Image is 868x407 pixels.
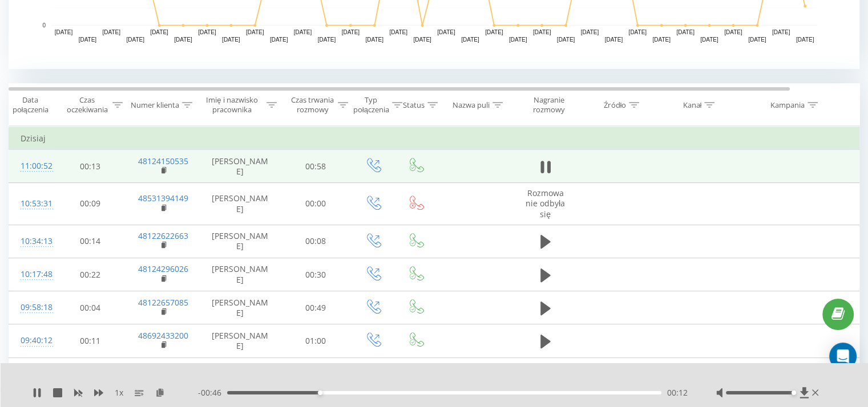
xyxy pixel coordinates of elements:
td: [PERSON_NAME] [200,324,280,357]
span: 1 x [115,387,123,398]
text: [DATE] [533,29,551,35]
td: 00:00 [280,183,352,225]
text: [DATE] [437,29,455,35]
text: [DATE] [748,36,766,43]
text: [DATE] [485,29,503,35]
div: Accessibility label [791,390,796,395]
td: 01:11 [280,357,352,390]
a: 48122622663 [138,230,188,241]
td: 00:13 [55,150,126,183]
div: Imię i nazwisko pracownika [200,95,264,115]
div: 09:40:12 [21,329,43,352]
text: [DATE] [79,36,97,43]
div: Czas trwania rozmowy [290,95,335,115]
td: 00:58 [280,150,352,183]
text: [DATE] [294,29,312,35]
div: 09:58:18 [21,296,43,319]
td: [PERSON_NAME] [200,225,280,258]
text: [DATE] [772,29,790,35]
a: 48124296026 [138,263,188,274]
div: Nazwa puli [453,100,490,110]
text: [DATE] [700,36,718,43]
text: [DATE] [126,36,144,43]
td: [PERSON_NAME] [200,357,280,390]
div: Kanał [683,100,701,110]
div: 11:00:52 [21,155,43,177]
text: [DATE] [509,36,527,43]
text: [DATE] [676,29,695,35]
td: [PERSON_NAME] [200,183,280,225]
text: [DATE] [198,29,216,35]
text: [DATE] [318,36,336,43]
div: Numer klienta [131,100,179,110]
span: Rozmowa nie odbyła się [526,188,565,219]
text: [DATE] [246,29,264,35]
td: [PERSON_NAME] [200,291,280,324]
div: 10:34:13 [21,230,43,253]
div: Status [403,100,425,110]
text: [DATE] [413,36,431,43]
span: 00:12 [667,387,688,398]
a: 48122657085 [138,297,188,308]
a: 48124150535 [138,156,188,166]
td: 00:49 [280,291,352,324]
td: 00:30 [280,258,352,291]
span: - 00:46 [198,387,227,398]
text: [DATE] [652,36,671,43]
td: 01:00 [280,324,352,357]
text: [DATE] [796,36,814,43]
td: 00:09 [55,183,126,225]
div: Accessibility label [318,390,322,395]
text: [DATE] [461,36,479,43]
text: [DATE] [724,29,742,35]
text: [DATE] [557,36,575,43]
div: Nagranie rozmowy [521,95,576,115]
text: [DATE] [150,29,168,35]
text: 0 [42,22,46,29]
div: 10:53:31 [21,193,43,215]
td: 00:11 [55,324,126,357]
text: [DATE] [581,29,599,35]
td: [PERSON_NAME] [200,150,280,183]
text: [DATE] [55,29,73,35]
text: [DATE] [628,29,647,35]
div: Data połączenia [9,95,51,115]
div: Czas oczekiwania [64,95,110,115]
td: 00:08 [280,225,352,258]
text: [DATE] [270,36,288,43]
text: [DATE] [605,36,623,43]
text: [DATE] [342,29,360,35]
div: 10:17:48 [21,263,43,286]
text: [DATE] [389,29,407,35]
div: Kampania [770,100,805,110]
text: [DATE] [174,36,192,43]
a: 48531394149 [138,193,188,203]
td: 00:11 [55,357,126,390]
text: [DATE] [103,29,121,35]
div: Open Intercom Messenger [829,343,857,370]
div: Źródło [604,100,626,110]
td: 00:14 [55,225,126,258]
text: [DATE] [222,36,240,43]
td: 00:04 [55,291,126,324]
td: [PERSON_NAME] [200,258,280,291]
a: 48692433200 [138,330,188,341]
div: Typ połączenia [353,95,389,115]
td: 00:22 [55,258,126,291]
text: [DATE] [365,36,383,43]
